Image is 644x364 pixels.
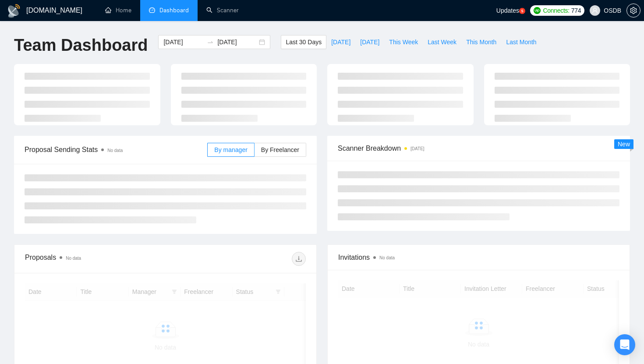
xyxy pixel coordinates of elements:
input: Start date [163,37,203,47]
span: No data [107,148,123,153]
span: Dashboard [159,7,189,14]
div: Proposals [25,252,166,266]
span: Proposal Sending Stats [25,144,207,155]
button: Last 30 Days [281,35,326,49]
span: [DATE] [360,37,379,47]
button: Last Week [423,35,461,49]
span: Connects: [543,6,570,15]
h1: Team Dashboard [14,35,148,56]
text: 5 [521,9,524,13]
img: logo [7,4,21,18]
button: This Week [384,35,423,49]
span: dashboard [149,7,155,13]
span: By Freelancer [261,146,299,153]
img: upwork-logo.png [534,7,541,14]
button: setting [626,4,640,18]
span: No data [66,256,81,261]
a: setting [626,7,640,14]
span: to [207,39,214,46]
span: setting [627,7,640,14]
input: End date [217,37,257,47]
button: Last Month [501,35,541,49]
button: [DATE] [326,35,355,49]
span: 774 [571,6,581,15]
span: Last Week [428,37,456,47]
span: Scanner Breakdown [338,143,619,154]
button: This Month [461,35,501,49]
span: This Week [389,37,418,47]
span: user [592,7,598,14]
span: Invitations [338,252,619,263]
div: Open Intercom Messenger [614,334,635,355]
a: searchScanner [206,7,239,14]
span: Last Month [506,37,536,47]
span: Updates [496,7,519,14]
span: No data [379,255,395,260]
span: This Month [466,37,496,47]
time: [DATE] [410,146,424,151]
span: Last 30 Days [286,37,322,47]
button: [DATE] [355,35,384,49]
span: By manager [214,146,247,153]
span: New [618,141,630,148]
span: [DATE] [331,37,350,47]
a: 5 [519,8,525,14]
a: homeHome [105,7,131,14]
span: swap-right [207,39,214,46]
